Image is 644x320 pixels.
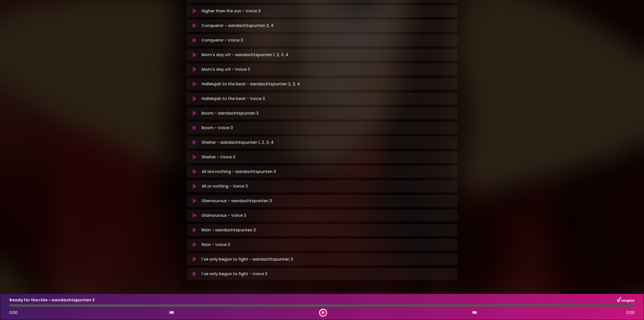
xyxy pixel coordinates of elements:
[617,297,635,303] img: songbox-logo-white.png
[202,242,230,248] p: Risin - Voice 3
[202,212,246,219] p: Glamourous - Voice 3
[202,23,273,29] p: Conqueror - aandachtspunten 3, 4
[202,125,233,131] p: Boom - Voice 3
[202,52,288,58] p: Mom's day off - aandachtspunten 1, 2, 3, 4
[202,8,261,14] p: Higher than the sun - Voice 3
[202,139,273,146] p: Shelter - aandachtspunten 1, 2, 3, 4
[202,154,235,160] p: Shelter - Voice 3
[202,256,293,262] p: I've only begun to fight - aandachtspunten 3
[9,297,95,303] p: Ready for the ride - aandachtspunten 3
[202,37,243,43] p: Conqueror - Voice 3
[202,110,259,116] p: Boom - aandachtspunten 3
[202,271,267,277] p: I've only begun to fight - Voice 3
[202,227,256,233] p: Risin - aandachtspunten 3
[202,183,248,189] p: All or nothing - Voice 3
[202,96,265,102] p: Hallelujah to the beat - Voice 3
[202,66,250,73] p: Mom's day off - Voice 3
[202,169,276,175] p: All are nothing - aandachtspunten 3
[202,81,300,87] p: Hallelujah to the beat - aandachtspunten 2, 3, 4
[202,198,272,204] p: Glamourous - aandachtspunten 3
